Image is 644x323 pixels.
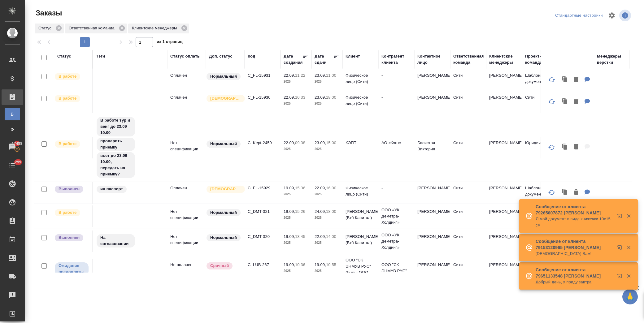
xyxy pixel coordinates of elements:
[571,74,581,86] button: Удалить
[38,25,54,31] p: Статус
[326,140,336,145] p: 15:00
[571,186,581,199] button: Удалить
[326,186,336,190] p: 16:00
[295,234,305,239] p: 13:45
[414,182,450,204] td: [PERSON_NAME]
[167,230,206,252] td: Нет спецификации
[167,137,206,158] td: Нет спецификации
[622,213,635,219] button: Закрыть
[381,207,411,226] p: ООО «УК Деметра-Холдинг»
[486,182,522,204] td: [PERSON_NAME]
[96,53,105,59] div: Тэги
[544,94,559,109] button: Обновить
[381,72,411,79] p: -
[315,234,326,239] p: 22.09,
[170,53,201,59] div: Статус оплаты
[59,209,76,216] p: В работе
[59,73,76,80] p: В работе
[206,72,241,81] div: Статус по умолчанию для стандартных заказов
[536,204,613,216] p: Сообщение от клиента 79265607872 [PERSON_NAME]
[248,234,277,240] p: C_DMT-320
[295,186,305,190] p: 15:36
[613,210,628,225] button: Открыть в новой вкладке
[59,141,76,147] p: В работе
[59,235,80,241] p: Выполнен
[536,279,613,285] p: Добрый день, я приду завтра
[284,146,308,152] p: 2025
[284,191,308,197] p: 2025
[326,234,336,239] p: 14:00
[536,267,613,279] p: Сообщение от клиента 79651133548 [PERSON_NAME]
[536,216,613,228] p: Я мой документ в виде книжечки 10х15 см
[315,79,339,85] p: 2025
[284,209,295,214] p: 19.09,
[5,123,20,136] a: Ф
[414,137,450,158] td: Басистая Виктория
[450,259,486,280] td: Сити
[8,127,17,133] span: Ф
[326,95,336,100] p: 18:00
[346,53,360,59] div: Клиент
[453,53,484,66] div: Ответственная команда
[284,73,295,78] p: 22.09,
[35,24,64,33] div: Статус
[210,209,237,216] p: Нормальный
[100,153,131,177] p: вьет до 23.09 10.00, передать на приемку?
[284,215,308,221] p: 2025
[544,185,559,200] button: Обновить
[346,209,375,221] p: [PERSON_NAME] (Втб Капитал)
[315,215,339,221] p: 2025
[450,91,486,113] td: Сити
[128,24,189,33] div: Клиентские менеджеры
[346,72,375,85] p: Физическое лицо (Сити)
[381,53,411,66] div: Контрагент клиента
[414,91,450,113] td: [PERSON_NAME]
[248,140,277,146] p: C_Kept-2459
[54,209,89,217] div: Выставляет ПМ после принятия заказа от КМа
[450,205,486,227] td: Сити
[315,101,339,107] p: 2025
[2,157,23,173] a: 299
[11,159,25,165] span: 299
[100,186,123,192] p: ин.паспорт
[167,259,206,280] td: Не оплачен
[414,230,450,252] td: [PERSON_NAME]
[315,240,339,246] p: 2025
[65,24,127,33] div: Ответственная команда
[167,91,206,113] td: Оплачен
[417,53,447,66] div: Контактное лицо
[167,69,206,91] td: Оплачен
[284,140,295,145] p: 22.09,
[206,185,241,193] div: Выставляется автоматически для первых 3 заказов нового контактного лица. Особое внимание
[346,94,375,107] p: Физическое лицо (Сити)
[167,205,206,227] td: Нет спецификации
[536,238,613,251] p: Сообщение от клиента 79153120965 [PERSON_NAME]
[54,72,89,81] div: Выставляет ПМ после принятия заказа от КМа
[559,96,571,108] button: Клонировать
[295,73,305,78] p: 11:22
[248,185,277,191] p: C_FL-15929
[210,141,237,147] p: Нормальный
[613,270,628,285] button: Открыть в новой вкладке
[100,117,131,136] p: В работе тур и венг до 23.09 10.00
[315,146,339,152] p: 2025
[346,140,375,146] p: КЭПТ
[486,230,522,252] td: [PERSON_NAME]
[315,73,326,78] p: 23.09,
[489,53,519,66] div: Клиентские менеджеры
[295,95,305,100] p: 10:33
[326,209,336,214] p: 18:00
[206,209,241,217] div: Статус по умолчанию для стандартных заказов
[132,25,179,31] p: Клиентские менеджеры
[381,232,411,251] p: ООО «УК Деметра-Холдинг»
[295,140,305,145] p: 09:38
[559,141,571,153] button: Клонировать
[295,262,305,267] p: 10:36
[284,186,295,190] p: 19.09,
[486,205,522,227] td: [PERSON_NAME]
[486,91,522,113] td: [PERSON_NAME]
[284,79,308,85] p: 2025
[326,73,336,78] p: 11:00
[59,263,85,275] p: Ожидание предоплаты
[100,138,131,150] p: проверить приемку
